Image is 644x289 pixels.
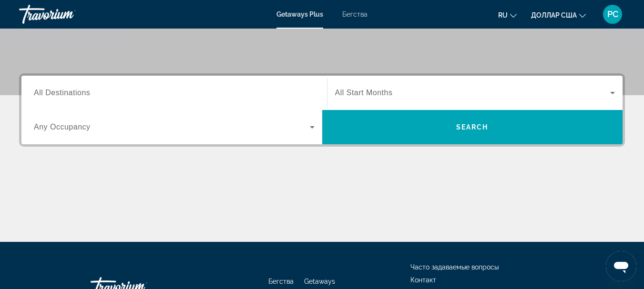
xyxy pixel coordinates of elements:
a: Бегства [268,278,294,285]
div: Виджет поиска [21,76,623,144]
font: ru [498,11,508,19]
span: Search [456,123,489,131]
a: Контакт [410,276,436,284]
font: РС [607,9,618,19]
button: Изменить валюту [531,8,586,22]
a: Getaways Plus [276,10,323,18]
iframe: Кнопка запуска окна обмена сообщениями [606,251,636,281]
span: All Start Months [335,89,393,97]
span: All Destinations [34,89,90,97]
a: Бегства [342,10,368,18]
button: Меню пользователя [600,4,625,24]
button: Поиск [322,110,623,144]
input: Выберите пункт назначения [34,88,315,99]
a: Часто задаваемые вопросы [410,263,499,271]
a: Травориум [19,2,114,27]
button: Изменить язык [498,8,517,22]
span: Any Occupancy [34,123,91,131]
font: доллар США [531,11,577,19]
